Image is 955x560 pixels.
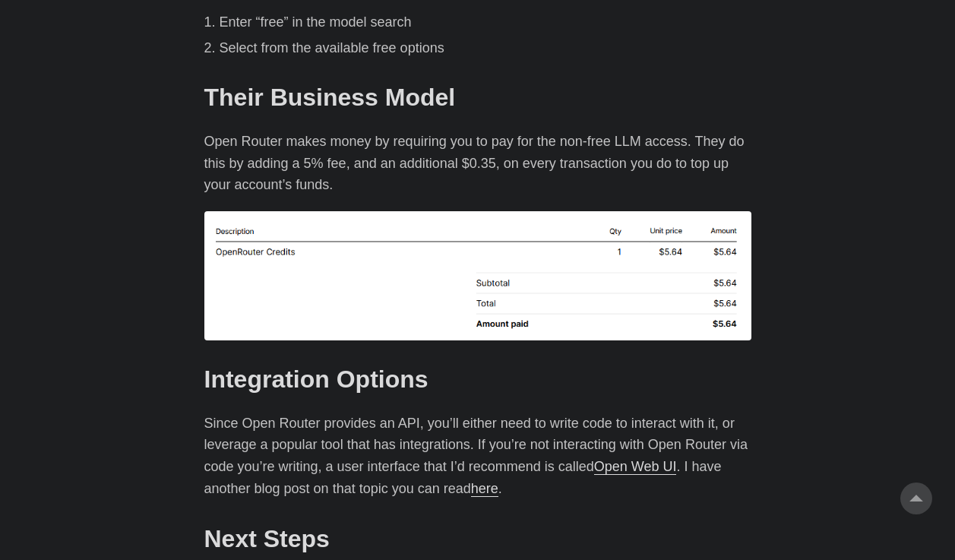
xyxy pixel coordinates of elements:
p: Open Router makes money by requiring you to pay for the non-free LLM access. They do this by addi... [204,131,751,196]
a: Open Web UI [594,459,677,474]
li: Select from the available free options [220,37,751,59]
h2: Their Business Model [204,83,751,112]
h2: Next Steps [204,524,751,553]
li: Enter “free” in the model search [220,11,751,33]
a: go to top [900,482,932,514]
a: here [471,481,498,496]
h2: Integration Options [204,365,751,394]
p: Since Open Router provides an API, you’ll either need to write code to interact with it, or lever... [204,413,751,500]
